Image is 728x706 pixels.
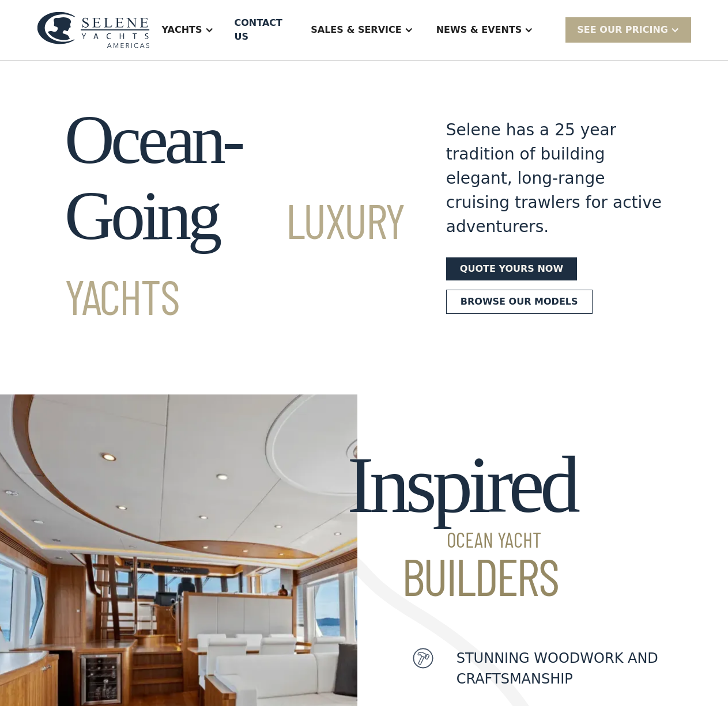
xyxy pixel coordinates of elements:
div: Selene has a 25 year tradition of building elegant, long-range cruising trawlers for active adven... [446,118,663,239]
img: logo [37,12,150,48]
span: Builders [347,550,576,602]
div: Sales & Service [311,23,401,37]
a: Quote yours now [446,257,577,280]
p: Stunning woodwork and craftsmanship [457,648,679,689]
div: Yachts [161,23,202,37]
div: Sales & Service [299,7,424,53]
h2: Inspired [347,441,576,602]
div: News & EVENTS [425,7,545,53]
h1: Ocean-Going [65,102,405,330]
span: Ocean Yacht [347,529,576,550]
div: SEE Our Pricing [577,23,668,37]
div: News & EVENTS [436,23,522,37]
a: Browse our models [446,290,593,314]
div: SEE Our Pricing [565,17,691,42]
span: Luxury Yachts [65,191,405,325]
div: Yachts [150,7,225,53]
div: Contact US [235,16,291,44]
